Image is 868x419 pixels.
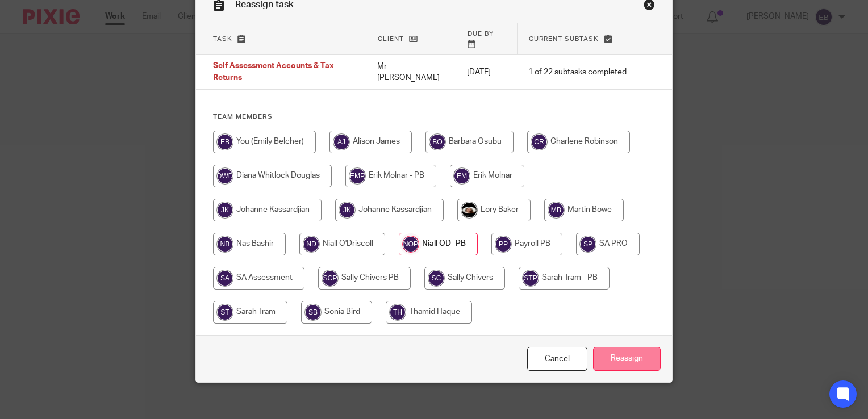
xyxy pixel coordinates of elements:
span: Self Assessment Accounts & Tax Returns [213,62,334,82]
p: [DATE] [467,66,506,78]
span: Due by [468,31,494,37]
span: Current subtask [529,36,599,42]
h4: Team members [213,112,655,121]
p: Mr [PERSON_NAME] [377,61,444,84]
span: Client [378,36,404,42]
a: Close this dialog window [527,347,587,371]
span: Task [213,36,232,42]
input: Reassign [593,347,661,371]
td: 1 of 22 subtasks completed [517,55,638,90]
